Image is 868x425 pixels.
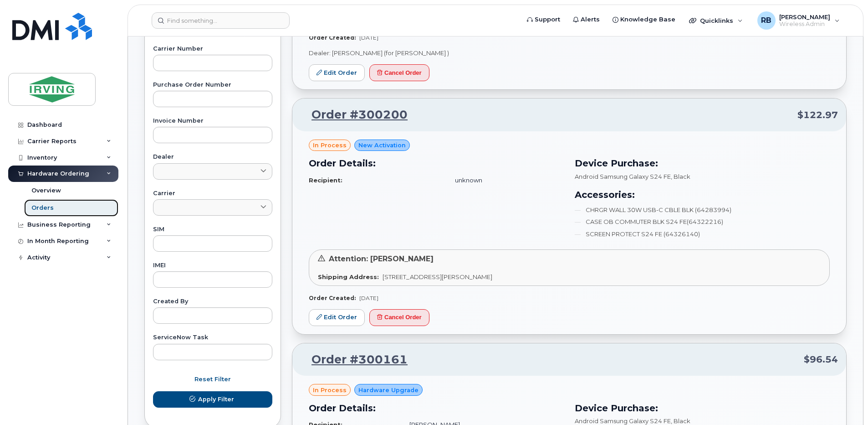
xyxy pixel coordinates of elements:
label: SIM [153,227,272,233]
h3: Device Purchase: [575,156,830,170]
span: Knowledge Base [620,15,675,24]
button: Reset Filter [153,371,272,388]
label: IMEI [153,263,272,269]
label: Dealer [153,154,272,160]
h3: Order Details: [309,401,564,415]
span: $96.54 [804,353,838,366]
span: Attention: [PERSON_NAME] [329,254,434,263]
span: $122.97 [797,109,838,122]
button: Apply Filter [153,391,272,408]
td: unknown [447,172,564,188]
span: RB [761,15,771,26]
a: Edit Order [309,309,365,326]
a: Order #300200 [301,107,408,123]
input: Find something... [152,12,290,29]
label: Invoice Number [153,118,272,124]
span: Android Samsung Galaxy S24 FE [575,417,671,425]
span: in process [313,141,347,150]
li: CASE OB COMMUTER BLK S24 FE(64322216) [575,218,830,226]
button: Cancel Order [369,64,429,81]
span: in process [313,386,347,394]
span: Support [535,15,560,24]
div: Roberts, Brad [751,11,846,30]
h3: Accessories: [575,188,830,202]
strong: Recipient: [309,176,342,184]
span: [STREET_ADDRESS][PERSON_NAME] [383,273,492,280]
span: [DATE] [359,295,378,301]
label: ServiceNow Task [153,335,272,341]
div: Quicklinks [683,11,749,30]
strong: Order Created: [309,295,356,301]
span: Alerts [581,15,600,24]
span: New Activation [358,141,406,150]
label: Carrier Number [153,46,272,52]
span: Apply Filter [198,395,234,404]
span: Reset Filter [194,375,231,384]
label: Carrier [153,191,272,197]
a: Support [521,10,567,29]
a: Edit Order [309,64,365,81]
span: , Black [671,417,690,425]
a: Order #300161 [301,352,408,368]
strong: Order Created: [309,34,356,41]
strong: Shipping Address: [318,273,379,280]
a: Alerts [567,10,606,29]
span: [PERSON_NAME] [779,13,830,21]
span: , Black [671,173,690,180]
span: Wireless Admin [779,21,830,28]
span: [DATE] [359,34,378,41]
button: Cancel Order [369,309,429,326]
p: Dealer: [PERSON_NAME] (for [PERSON_NAME] ) [309,49,830,57]
a: Knowledge Base [606,10,682,29]
span: Quicklinks [700,17,733,24]
span: Android Samsung Galaxy S24 FE [575,173,671,180]
li: SCREEN PROTECT S24 FE (64326140) [575,230,830,238]
span: Hardware Upgrade [358,386,419,394]
label: Created By [153,299,272,305]
li: CHRGR WALL 30W USB-C CBLE BLK (64283994) [575,206,830,214]
h3: Device Purchase: [575,401,830,415]
h3: Order Details: [309,156,564,170]
label: Purchase Order Number [153,82,272,88]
